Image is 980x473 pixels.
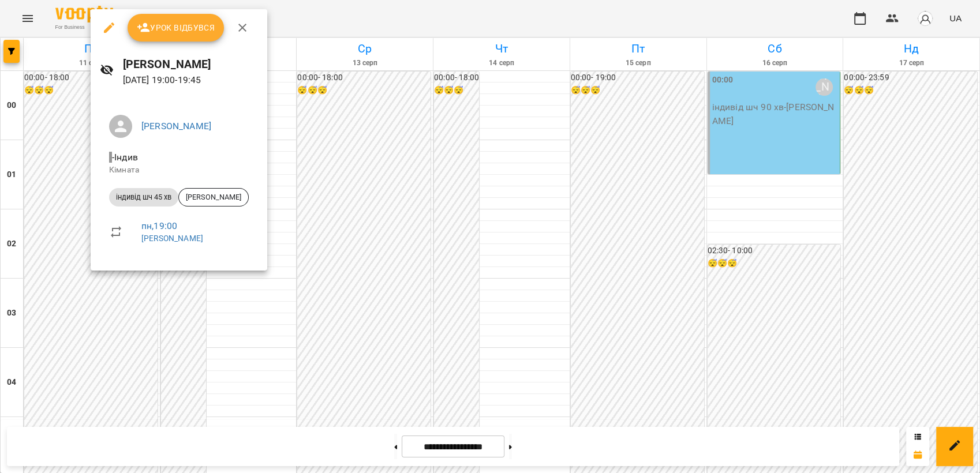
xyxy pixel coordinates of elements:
[141,234,203,243] a: [PERSON_NAME]
[141,121,211,132] a: [PERSON_NAME]
[109,164,249,176] p: Кімната
[109,192,178,202] span: індивід шч 45 хв
[123,73,258,87] p: [DATE] 19:00 - 19:45
[178,188,249,207] div: [PERSON_NAME]
[137,21,215,35] span: Урок відбувся
[179,192,248,202] span: [PERSON_NAME]
[141,220,177,231] a: пн , 19:00
[109,152,140,163] span: - Індив
[123,55,258,73] h6: [PERSON_NAME]
[128,14,225,42] button: Урок відбувся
